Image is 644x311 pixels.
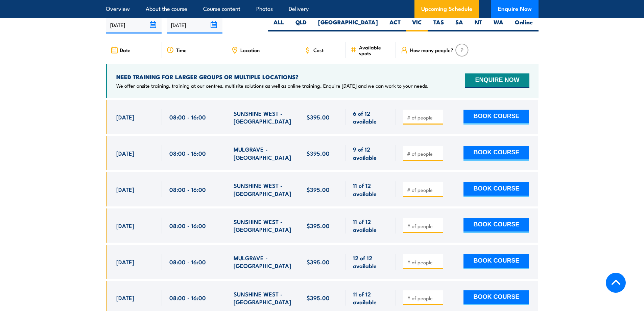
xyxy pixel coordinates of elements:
[313,47,324,53] span: Cost
[428,18,450,31] label: TAS
[463,290,529,305] button: BOOK COURSE
[169,185,206,193] span: 08:00 - 16:00
[469,18,488,31] label: NT
[167,16,222,34] input: To date
[234,145,292,161] span: MULGRAVE - [GEOGRAPHIC_DATA]
[169,113,206,121] span: 08:00 - 16:00
[176,47,187,53] span: Time
[290,18,312,31] label: QLD
[407,186,441,193] input: # of people
[407,259,441,266] input: # of people
[353,181,388,197] span: 11 of 12 available
[410,47,453,53] span: How many people?
[463,182,529,197] button: BOOK COURSE
[120,47,130,53] span: Date
[463,218,529,233] button: BOOK COURSE
[406,18,428,31] label: VIC
[240,47,260,53] span: Location
[116,258,134,266] span: [DATE]
[234,254,292,270] span: MULGRAVE - [GEOGRAPHIC_DATA]
[116,73,429,81] h4: NEED TRAINING FOR LARGER GROUPS OR MULTIPLE LOCATIONS?
[234,181,292,197] span: SUNSHINE WEST - [GEOGRAPHIC_DATA]
[307,185,330,193] span: $395.00
[169,222,206,229] span: 08:00 - 16:00
[463,254,529,269] button: BOOK COURSE
[359,44,391,56] span: Available spots
[463,110,529,125] button: BOOK COURSE
[465,73,529,88] button: ENQUIRE NOW
[488,18,509,31] label: WA
[450,18,469,31] label: SA
[353,109,388,125] span: 6 of 12 available
[407,114,441,121] input: # of people
[116,113,134,121] span: [DATE]
[312,18,384,31] label: [GEOGRAPHIC_DATA]
[234,109,292,125] span: SUNSHINE WEST - [GEOGRAPHIC_DATA]
[169,258,206,266] span: 08:00 - 16:00
[106,16,162,34] input: From date
[116,149,134,157] span: [DATE]
[353,145,388,161] span: 9 of 12 available
[407,223,441,229] input: # of people
[234,218,292,234] span: SUNSHINE WEST - [GEOGRAPHIC_DATA]
[116,294,134,302] span: [DATE]
[116,222,134,229] span: [DATE]
[307,294,330,302] span: $395.00
[407,295,441,302] input: # of people
[307,258,330,266] span: $395.00
[463,146,529,161] button: BOOK COURSE
[407,150,441,157] input: # of people
[116,82,429,89] p: We offer onsite training, training at our centres, multisite solutions as well as online training...
[353,290,388,306] span: 11 of 12 available
[169,149,206,157] span: 08:00 - 16:00
[268,18,290,31] label: ALL
[384,18,406,31] label: ACT
[169,294,206,302] span: 08:00 - 16:00
[307,149,330,157] span: $395.00
[234,290,292,306] span: SUNSHINE WEST - [GEOGRAPHIC_DATA]
[307,113,330,121] span: $395.00
[509,18,539,31] label: Online
[116,185,134,193] span: [DATE]
[353,254,388,270] span: 12 of 12 available
[353,218,388,234] span: 11 of 12 available
[307,222,330,229] span: $395.00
